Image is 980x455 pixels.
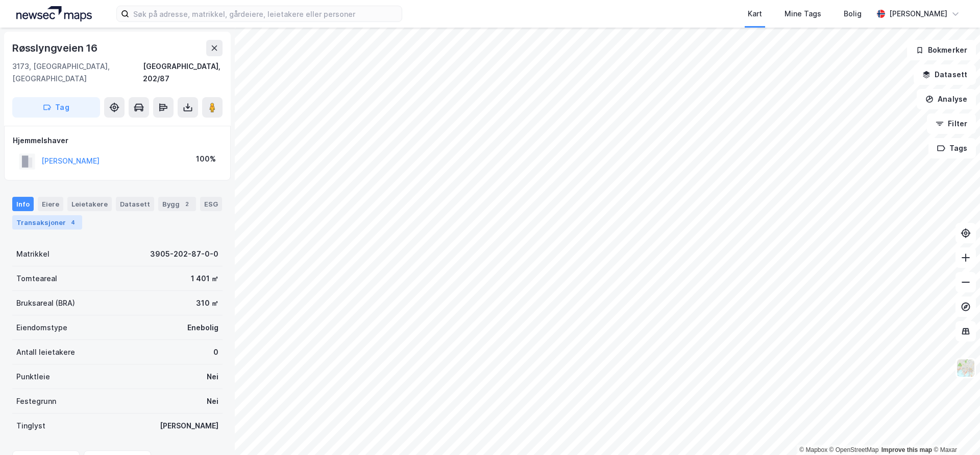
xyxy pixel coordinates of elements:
[16,272,57,285] div: Tomteareal
[929,406,980,455] iframe: Chat Widget
[12,197,34,211] div: Info
[160,420,218,432] div: [PERSON_NAME]
[12,40,100,56] div: Røsslyngveien 16
[38,197,63,211] div: Eiere
[13,134,222,147] div: Hjemmelshaver
[129,6,402,21] input: Søk på adresse, matrikkel, gårdeiere, leietakere eller personer
[12,60,143,85] div: 3173, [GEOGRAPHIC_DATA], [GEOGRAPHIC_DATA]
[881,446,932,453] a: Improve this map
[799,446,827,453] a: Mapbox
[907,40,976,60] button: Bokmerker
[67,197,112,211] div: Leietakere
[16,420,45,432] div: Tinglyst
[200,197,222,211] div: ESG
[16,248,50,260] div: Matrikkel
[917,89,976,109] button: Analyse
[785,8,821,20] div: Mine Tags
[116,197,154,211] div: Datasett
[829,446,879,453] a: OpenStreetMap
[143,60,223,85] div: [GEOGRAPHIC_DATA], 202/87
[929,406,980,455] div: Kontrollprogram for chat
[16,395,56,407] div: Festegrunn
[914,64,976,85] button: Datasett
[207,395,218,407] div: Nei
[889,8,947,20] div: [PERSON_NAME]
[16,371,50,383] div: Punktleie
[68,217,78,227] div: 4
[927,113,976,134] button: Filter
[748,8,762,20] div: Kart
[187,322,218,334] div: Enebolig
[16,297,75,309] div: Bruksareal (BRA)
[196,153,216,165] div: 100%
[12,97,100,118] button: Tag
[158,197,196,211] div: Bygg
[928,138,976,158] button: Tags
[16,322,67,334] div: Eiendomstype
[16,6,92,21] img: logo.a4113a55bc3d86da70a041830d287a7e.svg
[207,371,218,383] div: Nei
[12,215,82,230] div: Transaksjoner
[16,346,75,358] div: Antall leietakere
[844,8,862,20] div: Bolig
[213,346,218,358] div: 0
[150,248,218,260] div: 3905-202-87-0-0
[191,272,218,285] div: 1 401 ㎡
[196,297,218,309] div: 310 ㎡
[182,199,192,209] div: 2
[956,358,975,378] img: Z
